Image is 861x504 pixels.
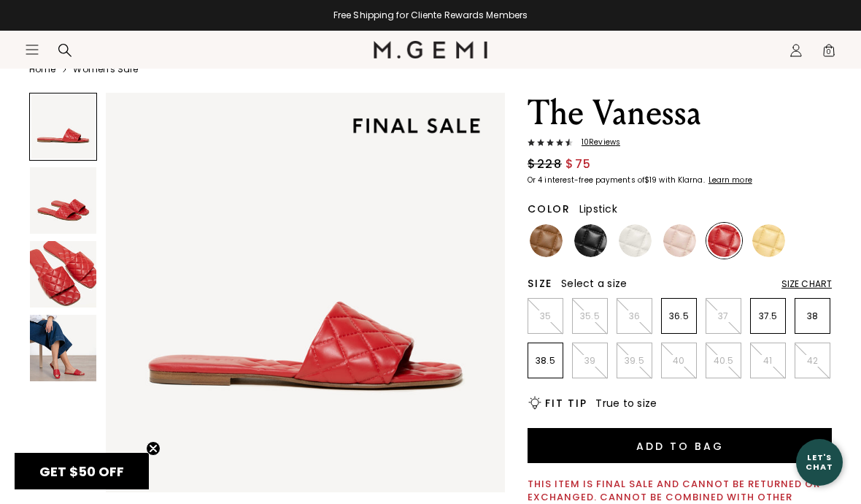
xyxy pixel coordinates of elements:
span: $228 [528,156,562,173]
klarna-placement-style-body: with Klarna [659,175,706,186]
img: Black [574,224,607,257]
span: GET $50 OFF [39,462,124,481]
span: 0 [822,46,836,61]
klarna-placement-style-cta: Learn more [709,175,752,186]
span: Select a size [561,276,627,291]
span: 10 Review s [573,138,620,147]
klarna-placement-style-amount: $19 [644,175,657,186]
p: 40 [662,355,696,367]
p: 41 [751,355,785,367]
img: The Vanessa [30,167,96,234]
img: The Vanessa [106,93,505,492]
img: Lipstick [708,224,741,257]
img: M.Gemi [374,41,488,58]
span: $75 [565,156,592,173]
h2: Color [528,203,571,215]
a: Learn more [707,176,752,185]
p: 42 [795,355,830,367]
a: 10Reviews [528,138,832,150]
img: final sale tag [336,102,496,150]
p: 39 [573,355,607,367]
p: 35.5 [573,310,607,322]
span: Lipstick [579,202,617,216]
p: 39.5 [617,355,652,367]
p: 37 [706,310,741,322]
button: Open site menu [25,42,39,57]
p: 35 [528,310,563,322]
img: The Vanessa [30,315,96,381]
img: Tan [530,224,563,257]
button: Close teaser [146,441,161,456]
klarna-placement-style-body: Or 4 interest-free payments of [528,175,644,186]
div: Let's Chat [796,453,843,471]
button: Add to Bag [528,428,832,463]
p: 38 [795,310,830,322]
img: Ivory [619,224,652,257]
img: Ballerina Pink [663,224,696,257]
img: Butter [752,224,785,257]
div: GET $50 OFFClose teaser [15,453,149,489]
h2: Fit Tip [545,397,587,409]
p: 36 [617,310,652,322]
p: 40.5 [706,355,741,367]
span: True to size [595,396,657,411]
p: 36.5 [662,310,696,322]
div: Size Chart [781,278,832,290]
p: 38.5 [528,355,563,367]
p: 37.5 [751,310,785,322]
img: The Vanessa [30,241,96,308]
h2: Size [528,278,552,289]
h1: The Vanessa [528,93,832,134]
